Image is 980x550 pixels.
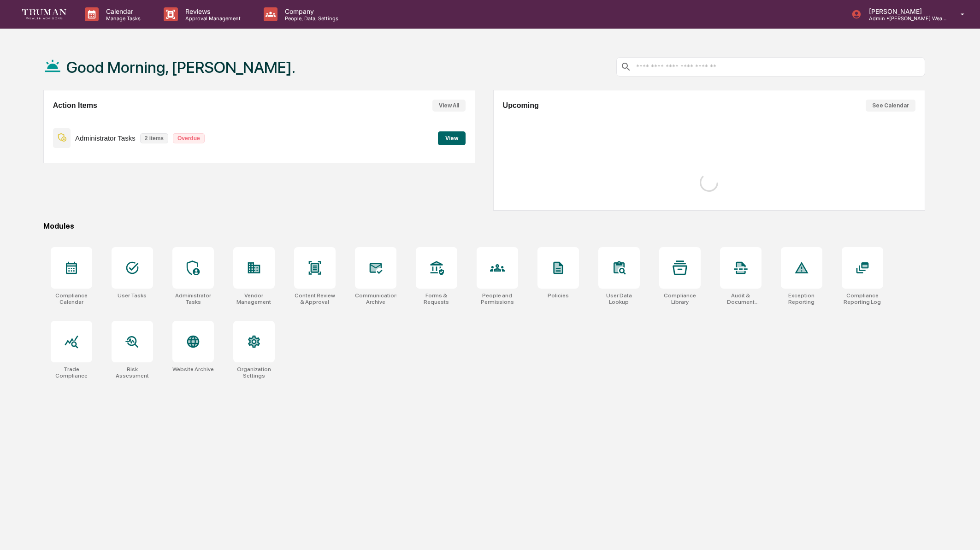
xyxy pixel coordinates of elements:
div: Administrator Tasks [172,292,214,305]
p: [PERSON_NAME] [862,7,947,15]
button: View All [432,100,466,112]
p: Approval Management [178,15,245,22]
p: Calendar [99,7,145,15]
button: See Calendar [866,100,915,112]
div: Content Review & Approval [294,292,336,305]
h1: Good Morning, [PERSON_NAME]. [66,58,295,77]
div: Compliance Library [659,292,701,305]
div: Website Archive [172,366,214,373]
button: View [438,131,466,145]
div: Forms & Requests [416,292,457,305]
p: 2 items [140,133,168,143]
div: Risk Assessment [112,366,153,379]
div: Compliance Calendar [51,292,92,305]
h2: Action Items [53,101,97,110]
div: Organization Settings [233,366,275,379]
div: Exception Reporting [781,292,822,305]
div: Policies [548,292,569,299]
a: View [438,133,466,142]
div: Audit & Document Logs [720,292,762,305]
img: logo [22,9,66,19]
p: Admin • [PERSON_NAME] Wealth [862,15,947,22]
div: Vendor Management [233,292,275,305]
p: Administrator Tasks [75,134,136,142]
p: Company [277,7,343,15]
div: User Data Lookup [598,292,640,305]
div: Modules [43,222,925,231]
h2: Upcoming [503,101,539,110]
p: People, Data, Settings [277,15,343,22]
div: People and Permissions [477,292,518,305]
div: Communications Archive [355,292,396,305]
p: Manage Tasks [99,15,145,22]
div: User Tasks [118,292,147,299]
div: Compliance Reporting Log [842,292,883,305]
p: Overdue [173,133,205,143]
div: Trade Compliance [51,366,92,379]
p: Reviews [178,7,245,15]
